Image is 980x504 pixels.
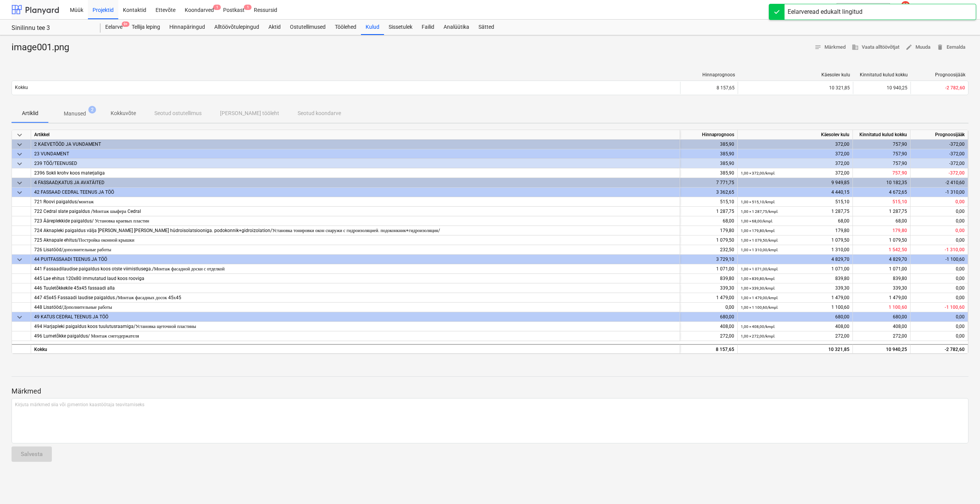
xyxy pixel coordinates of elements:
[680,188,738,197] div: 3 362,65
[680,130,738,140] div: Hinnaprognoos
[680,82,738,94] div: 8 157,65
[942,467,980,504] iframe: Chat Widget
[738,130,853,140] div: Käesolev kulu
[34,178,677,187] div: 4 FASSAAD,KATUS JA AVATÄITED
[906,43,930,52] span: Muuda
[34,247,111,252] span: 726 Lisatööd/дополнительные работы
[264,20,285,35] a: Aktid
[741,238,778,242] small: 1,00 × 1 079,50 / kmpl.
[741,229,775,233] small: 1,00 × 179,80 / kmpl.
[937,44,944,51] span: delete
[330,20,361,35] a: Töölehed
[955,228,965,233] span: 0,00
[949,170,965,176] span: -372,00
[910,149,968,159] div: -372,00
[945,305,965,310] span: -1 100,60
[741,140,849,149] div: 372,00
[955,199,965,204] span: 0,00
[956,324,965,329] span: 0,00
[741,168,849,178] div: 372,00
[127,20,165,35] div: Tellija leping
[680,274,738,283] div: 839,80
[956,266,965,272] span: 0,00
[741,324,775,329] small: 1,00 × 408,00 / kmpl.
[741,72,850,77] div: Käesolev kulu
[111,109,136,117] p: Kokkuvõte
[956,276,965,281] span: 0,00
[945,247,965,252] span: -1 310,00
[945,85,965,91] span: -2 782,60
[956,333,965,339] span: 0,00
[680,264,738,274] div: 1 071,00
[814,44,821,51] span: notes
[34,312,677,321] div: 49 KATUS CEDRAL TEENUS JA TÖÖ
[680,178,738,188] div: 7 771,75
[741,178,849,188] div: 9 949,85
[914,72,965,77] div: Prognoosijääk
[910,130,968,140] div: Prognoosijääk
[741,248,778,252] small: 1,00 × 1 310,00 / kmpl.
[741,226,849,236] div: 179,80
[741,216,849,226] div: 68,00
[21,109,39,117] p: Artiklid
[34,324,196,329] span: 494 Harjapleki paigaldus koos tuulutusraamiga/Установка щеточной пластины
[680,216,738,226] div: 68,00
[101,20,127,35] div: Eelarve
[680,303,738,312] div: 0,00
[680,322,738,331] div: 408,00
[741,197,849,207] div: 515,10
[417,20,439,35] div: Failid
[15,188,24,197] span: keyboard_arrow_down
[15,178,24,188] span: keyboard_arrow_down
[741,305,778,310] small: 1,00 × 1 100,60 / kmpl.
[210,20,264,35] div: Alltöövõtulepingud
[285,20,330,35] a: Ostutellimused
[889,247,907,252] span: 1 542,50
[856,72,908,77] div: Kinnitatud kulud kokku
[88,106,96,114] span: 2
[101,20,127,35] a: Eelarve9+
[12,41,75,54] div: image001.png
[741,274,849,283] div: 839,80
[741,245,849,255] div: 1 310,00
[910,344,968,354] div: -2 782,60
[34,333,139,339] span: 496 Lumetõkke paigaldus/ Монтаж снегодержателя
[741,149,849,159] div: 372,00
[741,345,849,354] div: 10 321,85
[361,20,384,35] a: Kulud
[680,236,738,245] div: 1 079,50
[956,285,965,291] span: 0,00
[893,333,907,339] span: 272,00
[853,140,910,149] div: 757,90
[474,20,499,35] a: Sätted
[34,276,144,281] span: 445 Lae ehitus 120x80 immutatud laud koos rooviga
[680,149,738,159] div: 385,90
[902,41,934,53] button: Muuda
[31,344,680,354] div: Kokku
[741,334,775,338] small: 1,00 × 272,00 / kmpl.
[741,312,849,322] div: 680,00
[64,110,86,118] p: Manused
[680,207,738,216] div: 1 287,75
[853,312,910,322] div: 680,00
[852,44,859,51] span: business
[741,303,849,312] div: 1 100,60
[910,140,968,149] div: -372,00
[889,295,907,300] span: 1 479,00
[956,237,965,243] span: 0,00
[788,7,862,16] div: Eelarveread edukalt lingitud
[165,20,210,35] a: Hinnapäringud
[852,43,899,52] span: Vaata alltöövõtjat
[892,199,907,204] span: 515,10
[910,159,968,168] div: -372,00
[15,130,24,140] span: keyboard_arrow_down
[741,171,775,175] small: 1,00 × 372,00 / kmpl.
[906,44,912,51] span: edit
[741,293,849,303] div: 1 479,00
[910,188,968,197] div: -1 310,00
